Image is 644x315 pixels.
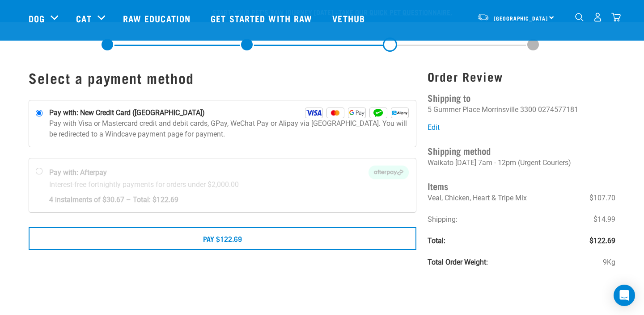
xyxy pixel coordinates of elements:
div: Open Intercom Messenger [614,285,635,306]
span: $107.70 [589,193,615,203]
h1: Select a payment method [29,70,416,86]
span: $14.99 [593,214,615,225]
img: Alipay [391,108,409,118]
img: Visa [305,108,323,118]
a: Dog [29,12,45,25]
img: GPay [348,108,366,118]
a: Get started with Raw [202,0,323,36]
img: van-moving.png [477,13,489,21]
li: 0274577181 [538,105,578,114]
a: Raw Education [114,0,202,36]
button: Pay $122.69 [29,227,416,249]
img: WeChat [369,108,387,118]
h4: Shipping to [428,91,615,104]
a: Cat [76,12,91,25]
strong: Total: [428,236,445,245]
img: home-icon-1@2x.png [575,13,584,21]
p: Pay with Visa or Mastercard credit and debit cards, GPay, WeChat Pay or Alipay via [GEOGRAPHIC_DA... [49,118,409,140]
a: Edit [428,123,440,132]
strong: Pay with: New Credit Card ([GEOGRAPHIC_DATA]) [49,108,205,118]
input: Pay with: New Credit Card ([GEOGRAPHIC_DATA]) Visa Mastercard GPay WeChat Alipay Pay with Visa or... [36,110,43,117]
p: Waikato [DATE] 7am - 12pm (Urgent Couriers) [428,157,615,168]
span: 9Kg [603,257,615,268]
span: [GEOGRAPHIC_DATA] [494,17,548,20]
h3: Order Review [428,70,615,83]
li: Morrinsville 3300 [482,105,536,114]
strong: Total Order Weight: [428,258,488,266]
img: Mastercard [326,108,344,118]
img: home-icon@2x.png [611,12,621,22]
span: Veal, Chicken, Heart & Tripe Mix [428,194,527,202]
h4: Shipping method [428,144,615,157]
h4: Items [428,179,615,193]
a: Vethub [323,0,376,36]
span: $122.69 [589,236,615,246]
li: 5 Gummer Place [428,105,480,114]
img: user.png [593,12,602,22]
span: Shipping: [428,215,458,224]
